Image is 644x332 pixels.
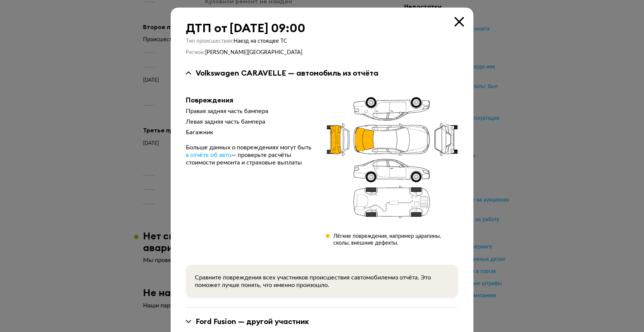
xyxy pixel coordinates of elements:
span: в отчёте об авто [186,152,231,158]
div: Volkswagen CARAVELLE — автомобиль из отчёта [196,68,378,78]
div: Левая задняя часть бампера [186,118,314,126]
a: в отчёте об авто [186,151,231,159]
div: Лёгкие повреждения, например царапины, сколы, внешние дефекты. [333,233,458,247]
div: Тип происшествия : [186,38,458,45]
div: Правая задняя часть бампера [186,107,314,115]
div: Багажник [186,129,314,136]
div: Повреждения [186,96,314,104]
span: Наезд на стоящее ТС [233,39,287,44]
div: Ford Fusion — другой участник [196,316,309,326]
div: Регион : [186,49,458,56]
span: [PERSON_NAME][GEOGRAPHIC_DATA] [205,50,302,55]
div: Больше данных о повреждениях могут быть — проверьте расчёты стоимости ремонта и страховые выплаты [186,144,314,166]
div: ДТП от [DATE] 09:00 [186,21,458,35]
div: Сравните повреждения всех участников происшествия с автомобилем из отчёта. Это поможет лучше поня... [195,274,449,289]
